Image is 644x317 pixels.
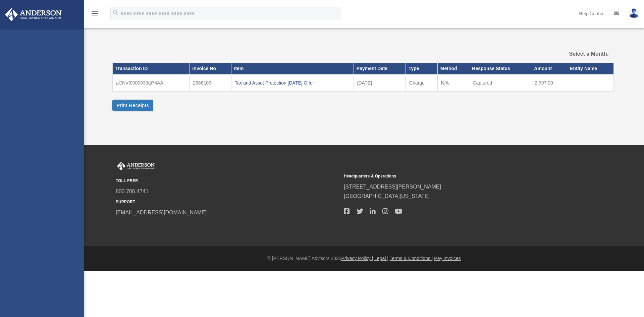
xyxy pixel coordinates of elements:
[629,8,639,18] img: User Pic
[344,184,441,190] a: [STREET_ADDRESS][PERSON_NAME]
[116,177,339,184] small: TOLL FREE
[469,74,531,91] td: Captured
[531,74,567,91] td: 2,997.00
[3,8,64,21] img: Anderson Advisors Platinum Portal
[190,74,231,91] td: 2586109
[341,256,373,261] a: Privacy Policy |
[437,74,469,91] td: N/A
[235,78,350,88] div: Tax and Asset Protection [DATE] Offer
[390,256,433,261] a: Terms & Conditions |
[406,63,438,74] th: Type
[116,189,149,194] a: 800.706.4741
[112,100,153,111] button: Print Receipts
[91,12,99,17] a: menu
[406,74,438,91] td: Charge
[437,63,469,74] th: Method
[344,173,567,180] small: Headquarters & Operations
[469,63,531,74] th: Response Status
[231,63,354,74] th: Item
[354,63,406,74] th: Payment Date
[531,63,567,74] th: Amount
[190,63,231,74] th: Invoice No
[344,193,430,199] a: [GEOGRAPHIC_DATA][US_STATE]
[113,63,190,74] th: Transaction ID
[116,162,156,170] img: Anderson Advisors Platinum Portal
[116,199,339,206] small: SUPPORT
[116,210,207,215] a: [EMAIL_ADDRESS][DOMAIN_NAME]
[374,256,388,261] a: Legal |
[567,63,614,74] th: Entity Name
[354,74,406,91] td: [DATE]
[91,9,99,17] i: menu
[112,9,119,16] i: search
[113,74,190,91] td: aCNVI0000033ql74AA
[84,254,644,263] div: © [PERSON_NAME] Advisors 2025
[434,256,461,261] a: Pay Invoices
[535,49,609,59] label: Select a Month:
